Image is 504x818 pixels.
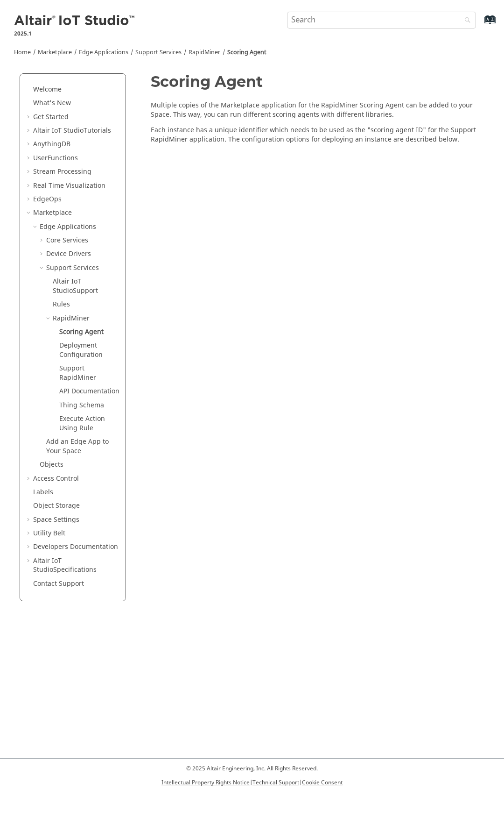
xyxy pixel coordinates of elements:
a: Object Storage [33,501,80,511]
p: | | [161,778,343,787]
a: Marketplace [33,208,72,218]
h1: Scoring Agent [151,73,484,90]
span: Expand Access Control [26,474,33,484]
a: Real Time Visualization [33,181,105,191]
a: Home [14,48,31,57]
a: Core Services [46,235,88,245]
input: Search query [287,12,476,28]
a: RapidMiner [189,48,220,57]
span: Altair IoT Studio [53,277,81,296]
ul: Table of Contents [26,85,120,589]
a: Stream Processing [33,167,91,177]
span: Collapse RapidMiner [45,314,53,323]
span: Expand Altair IoT StudioTutorials [26,126,33,135]
p: Each instance has a unique identifier which needs to be used as the "scoring agent ID" for the Su... [151,126,484,144]
span: Expand EdgeOps [26,195,33,204]
a: Scoring Agent [227,48,266,57]
a: Technical Support [252,778,299,787]
p: © 2025 Altair Engineering, Inc. All Rights Reserved. [161,764,343,773]
span: Expand Real Time Visualization [26,181,33,191]
span: Expand Space Settings [26,515,33,525]
a: Execute Action Using Rule [59,414,105,433]
a: Support RapidMiner [59,363,96,383]
span: Collapse Support Services [39,263,46,273]
nav: Table of Contents Container [13,73,133,601]
span: Altair IoT Studio [33,126,84,135]
span: Expand Utility Belt [26,529,33,538]
span: Collapse Edge Applications [32,222,40,232]
a: Scoring Agent [59,327,104,337]
span: Expand Get Started [26,113,33,122]
img: Altair IoT Studio [14,14,136,28]
a: UserFunctions [33,153,78,163]
a: Altair IoT StudioTutorials [33,126,111,135]
a: Marketplace [38,48,72,57]
a: Access Control [33,474,79,484]
a: Go to index terms page [469,19,490,29]
span: Expand UserFunctions [26,154,33,163]
a: Get Started [33,112,69,122]
a: Altair IoT StudioSpecifications [33,556,97,575]
span: Expand Stream Processing [26,167,33,177]
a: Edge Applications [40,222,96,232]
a: Utility Belt [33,528,65,538]
p: Multiple copies of the Marketplace application for the RapidMiner Scoring Agent can be added to y... [151,101,484,119]
span: Altair IoT Studio [33,556,62,575]
a: Developers Documentation [33,542,118,552]
a: Thing Schema [59,400,104,410]
a: Cookie Consent [302,778,343,787]
a: Intellectual Property Rights Notice [161,778,250,787]
a: Edge Applications [79,48,128,57]
span: Expand Altair IoT StudioSpecifications [26,556,33,566]
a: Support Services [135,48,182,57]
a: Altair IoT StudioSupport [53,277,98,296]
a: Welcome [33,85,62,94]
a: Contact Support [33,579,84,589]
a: API Documentation [59,386,119,396]
a: Support Services [46,263,99,273]
label: Change to dark/light theme [241,792,263,810]
p: 2025.1 [14,29,136,38]
a: Device Drivers [46,249,91,259]
a: Labels [33,487,53,497]
span: Expand Device Drivers [39,249,46,259]
span: Expand AnythingDB [26,140,33,149]
a: Add an Edge App to Your Space [46,437,109,456]
a: What's New [33,98,71,108]
a: Objects [40,460,63,469]
span: Functions [48,153,78,163]
a: Deployment Configuration [59,341,103,360]
a: EdgeOps [33,194,62,204]
a: RapidMiner [53,313,90,323]
a: AnythingDB [33,139,70,149]
span: Expand Core Services [39,236,46,245]
span: Collapse Marketplace [26,208,33,218]
span: Expand Developers Documentation [26,542,33,552]
button: Search [452,12,478,30]
a: Rules [53,299,70,309]
a: Space Settings [33,515,79,525]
